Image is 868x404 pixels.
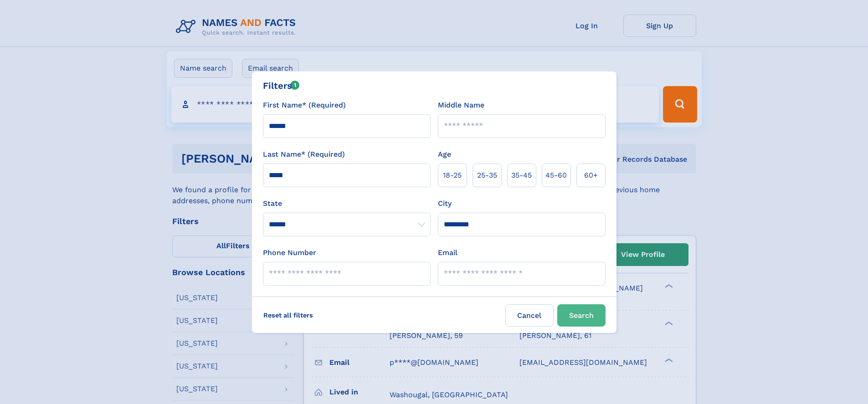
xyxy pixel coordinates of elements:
[263,149,345,160] label: Last Name* (Required)
[263,79,300,92] div: Filters
[505,304,554,327] label: Cancel
[257,304,319,326] label: Reset all filters
[545,170,567,181] span: 45‑60
[511,170,532,181] span: 35‑45
[263,247,316,258] label: Phone Number
[438,247,457,258] label: Email
[438,198,452,209] label: City
[438,100,484,111] label: Middle Name
[443,170,462,181] span: 18‑25
[263,100,346,111] label: First Name* (Required)
[263,198,431,209] label: State
[557,304,606,327] button: Search
[438,149,451,160] label: Age
[477,170,497,181] span: 25‑35
[584,170,598,181] span: 60+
